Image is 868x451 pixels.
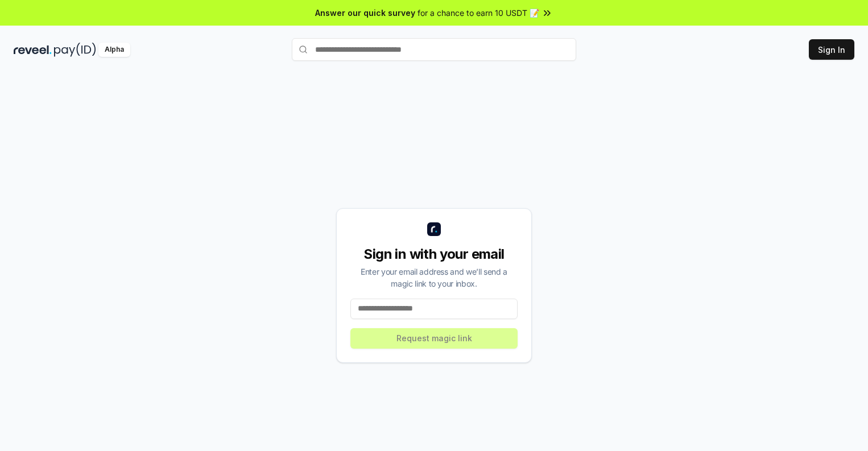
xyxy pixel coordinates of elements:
[418,7,539,19] span: for a chance to earn 10 USDT 📝
[14,43,52,57] img: reveel_dark
[98,43,130,57] div: Alpha
[809,39,854,60] button: Sign In
[350,245,518,263] div: Sign in with your email
[350,266,518,289] div: Enter your email address and we’ll send a magic link to your inbox.
[315,7,415,19] span: Answer our quick survey
[427,222,441,236] img: logo_small
[54,43,96,57] img: pay_id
